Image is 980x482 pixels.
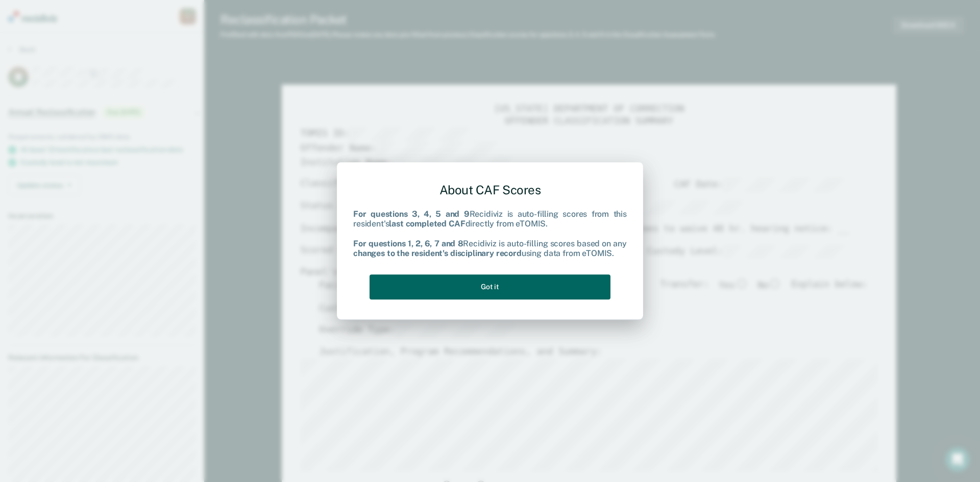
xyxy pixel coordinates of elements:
[353,210,470,219] b: For questions 3, 4, 5 and 9
[353,174,627,206] div: About CAF Scores
[370,274,610,299] button: Got it
[389,219,465,229] b: last completed CAF
[353,248,522,258] b: changes to the resident's disciplinary record
[353,210,627,259] div: Recidiviz is auto-filling scores from this resident's directly from eTOMIS. Recidiviz is auto-fil...
[353,239,463,248] b: For questions 1, 2, 6, 7 and 8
